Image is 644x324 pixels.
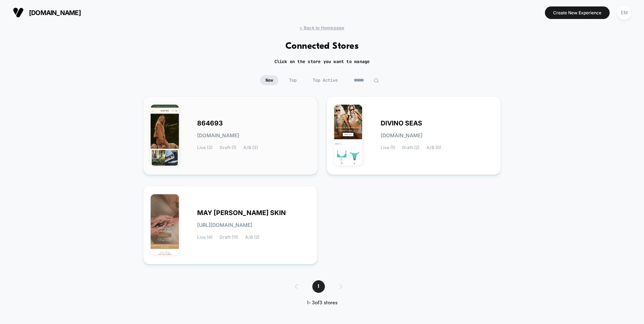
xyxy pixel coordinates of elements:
[334,105,362,166] img: DIVINO_SEAS
[307,75,343,85] span: Top Active
[245,235,259,240] span: A/B (2)
[426,145,441,150] span: A/B (0)
[274,59,370,65] h2: Click on the store you want to manage
[545,6,610,19] button: Create New Experience
[197,145,213,150] span: Live (3)
[243,145,258,150] span: A/B (3)
[197,210,286,215] span: MAY [PERSON_NAME] SKIN
[151,105,179,166] img: 864693
[197,121,223,126] span: 864693
[260,75,278,85] span: New
[381,133,423,138] span: [DOMAIN_NAME]
[299,25,344,30] span: < Back to Homepage
[220,145,236,150] span: Draft (1)
[197,223,252,228] span: [URL][DOMAIN_NAME]
[402,145,419,150] span: Draft (2)
[29,9,81,16] span: [DOMAIN_NAME]
[11,7,83,18] button: [DOMAIN_NAME]
[284,75,302,85] span: Top
[617,6,631,20] div: EM
[286,41,359,52] h1: Connected Stores
[197,133,239,138] span: [DOMAIN_NAME]
[381,145,395,150] span: Live (1)
[312,280,325,293] span: 1
[151,194,179,255] img: MAY_LINDSTROM_SKIN
[381,121,422,126] span: DIVINO SEAS
[13,7,24,18] img: Visually logo
[615,5,633,20] button: EM
[220,235,238,240] span: Draft (11)
[374,78,379,83] img: edit
[288,300,357,306] div: 1 - 3 of 3 stores
[197,235,213,240] span: Live (4)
